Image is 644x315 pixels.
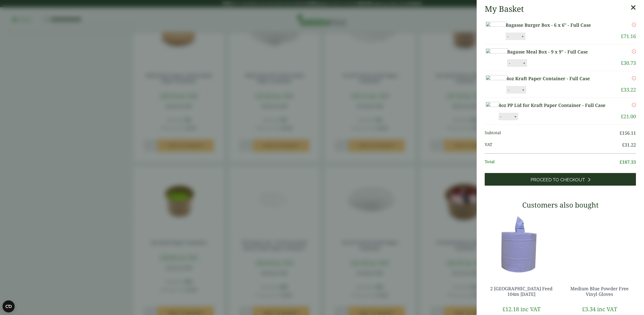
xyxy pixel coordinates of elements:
a: Remove this item [632,22,636,28]
a: Bagasse Burger Box - 6 x 6" - Full Case [506,22,606,28]
bdi: 12.18 [502,305,519,313]
button: + [522,61,527,65]
button: Open CMP widget [3,300,15,312]
a: 4oz Kraft Paper Container - Full Case [506,75,605,82]
span: Subtotal [485,130,620,136]
h2: My Basket [485,4,524,14]
a: Remove this item [632,102,636,108]
span: inc VAT [520,305,540,313]
button: + [513,114,518,119]
a: Proceed to Checkout [485,173,636,186]
button: - [507,61,511,65]
span: £ [502,305,505,313]
bdi: 31.22 [622,142,636,148]
span: Proceed to Checkout [531,177,585,183]
button: - [507,88,511,92]
span: £ [582,305,585,313]
span: VAT [485,141,622,148]
bdi: 187.33 [620,159,636,165]
h3: Customers also bought [485,201,636,209]
span: £ [621,113,624,120]
bdi: 30.73 [621,60,636,66]
a: 2 [GEOGRAPHIC_DATA] Feed 104m [DATE] [490,285,553,297]
bdi: 71.16 [621,33,636,40]
bdi: 33.22 [621,86,636,93]
a: Remove this item [632,48,636,54]
a: Remove this item [632,75,636,81]
span: £ [622,142,625,148]
a: Bagasse Meal Box - 9 x 9" - Full Case [507,48,604,55]
bdi: 21.00 [621,113,636,120]
img: 3630017-2-Ply-Blue-Centre-Feed-104m [485,213,558,276]
button: - [506,34,510,39]
span: Total [485,159,620,165]
span: £ [621,33,624,40]
span: £ [621,86,624,93]
a: Medium Blue Powder Free Vinyl Gloves [570,285,629,297]
a: 4oz PP Lid for Kraft Paper Container - Full Case [499,102,613,109]
bdi: 156.11 [620,130,636,136]
span: £ [620,159,622,165]
span: inc VAT [597,305,617,313]
button: - [499,114,503,119]
bdi: 3.34 [582,305,596,313]
button: + [520,34,525,39]
button: + [521,88,526,92]
span: £ [620,130,622,136]
span: £ [621,60,624,66]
